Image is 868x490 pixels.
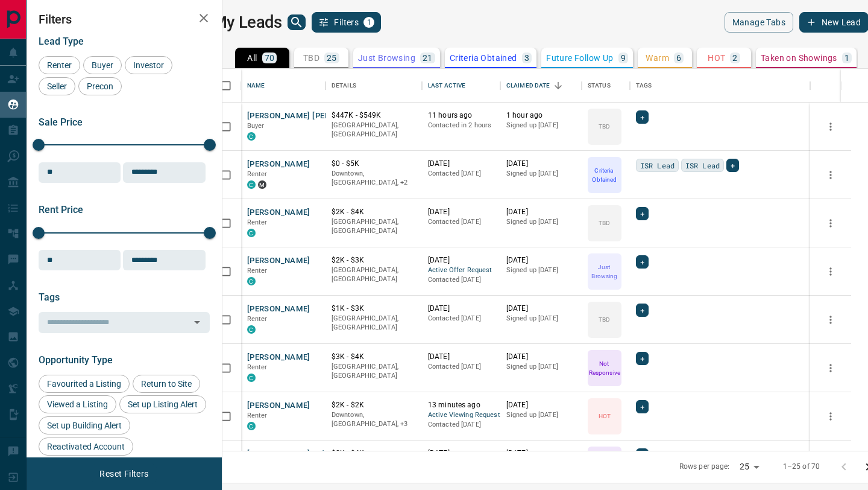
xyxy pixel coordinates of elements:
div: Status [588,69,611,103]
div: Reactivated Account [39,437,133,456]
span: Renter [247,412,268,419]
p: [GEOGRAPHIC_DATA], [GEOGRAPHIC_DATA] [332,121,416,139]
p: TBD [599,122,610,131]
p: Rows per page: [679,462,730,472]
div: Claimed Date [500,69,582,103]
div: Seller [39,77,75,95]
button: [PERSON_NAME] [247,159,310,170]
div: Buyer [83,56,122,74]
p: Contacted [DATE] [428,314,494,323]
p: [DATE] [428,352,494,362]
p: Signed up [DATE] [506,217,576,227]
div: Favourited a Listing [39,375,130,393]
p: [DATE] [506,255,576,266]
div: + [726,159,739,172]
button: [PERSON_NAME] De'Ath [247,448,336,460]
div: 25 [735,458,764,476]
div: Details [325,69,422,103]
button: more [822,359,840,377]
div: Name [247,69,265,103]
button: search button [288,14,306,30]
p: Signed up [DATE] [506,314,576,323]
div: condos.ca [247,180,256,189]
div: condos.ca [247,277,256,285]
button: [PERSON_NAME] [247,207,310,218]
button: [PERSON_NAME] [247,352,310,363]
button: more [822,407,840,425]
span: Renter [43,60,76,70]
h2: Filters [39,12,210,27]
button: Filters1 [312,12,381,33]
span: Buyer [87,60,118,70]
p: Taken on Showings [761,54,837,62]
p: [DATE] [428,207,494,217]
div: Tags [630,69,811,103]
button: Reset Filters [92,463,156,484]
p: 3 [524,54,529,62]
div: Return to Site [133,375,200,393]
p: Future Follow Up [546,54,613,62]
div: condos.ca [247,132,256,141]
p: $2K - $2K [332,400,416,410]
span: Precon [83,81,118,91]
div: mrloft.ca [258,180,266,189]
span: Tags [39,291,60,303]
p: Just Browsing [358,54,415,62]
button: more [822,214,840,232]
p: TBD [599,218,610,227]
span: + [640,352,644,364]
div: + [636,304,649,317]
p: [GEOGRAPHIC_DATA], [GEOGRAPHIC_DATA] [332,362,416,381]
span: Rent Price [39,204,83,215]
p: [DATE] [506,448,576,459]
span: + [640,256,644,268]
span: Renter [247,315,268,323]
p: [GEOGRAPHIC_DATA], [GEOGRAPHIC_DATA] [332,314,416,332]
span: + [640,111,644,123]
p: [DATE] [428,448,494,459]
p: 21 [423,54,433,62]
p: $2K - $4K [332,207,416,217]
span: Buyer [247,122,265,130]
p: North York, Midtown | Central, Toronto [332,410,416,429]
span: + [640,401,644,413]
button: [PERSON_NAME] [247,400,310,412]
p: 6 [676,54,681,62]
p: Contacted [DATE] [428,420,494,430]
p: Contacted [DATE] [428,275,494,285]
div: Last Active [422,69,500,103]
p: $2K - $3K [332,255,416,266]
span: + [640,208,644,220]
p: [GEOGRAPHIC_DATA], [GEOGRAPHIC_DATA] [332,266,416,284]
span: Opportunity Type [39,354,113,366]
button: more [822,118,840,136]
div: + [636,352,649,365]
p: 1–25 of 70 [783,462,820,472]
p: Signed up [DATE] [506,362,576,372]
p: Criteria Obtained [589,166,620,184]
p: $2K - $4K [332,448,416,459]
p: HOT [599,412,611,421]
span: Set up Listing Alert [124,399,202,409]
p: Signed up [DATE] [506,121,576,130]
span: Reactivated Account [43,442,129,451]
button: more [822,311,840,329]
p: Criteria Obtained [450,54,517,62]
div: Viewed a Listing [39,395,116,413]
span: 1 [365,18,373,27]
p: [GEOGRAPHIC_DATA], [GEOGRAPHIC_DATA] [332,217,416,236]
span: + [640,449,644,461]
p: $447K - $549K [332,110,416,121]
button: more [822,166,840,184]
button: Open [189,314,206,331]
p: [DATE] [506,207,576,217]
button: [PERSON_NAME] [247,304,310,315]
div: + [636,400,649,413]
div: Status [582,69,630,103]
span: Set up Building Alert [43,421,126,430]
span: + [640,304,644,316]
button: more [822,262,840,281]
button: [PERSON_NAME] [247,255,310,267]
div: condos.ca [247,422,256,430]
div: Set up Building Alert [39,416,130,434]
